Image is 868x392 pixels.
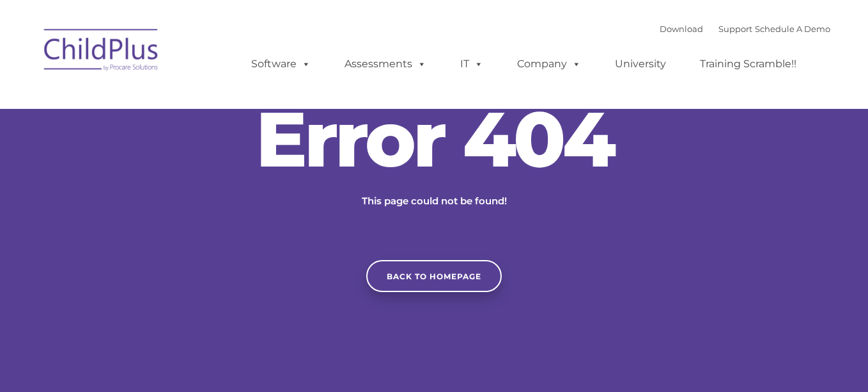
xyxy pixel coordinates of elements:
h2: Error 404 [242,101,626,177]
a: Training Scramble!! [687,51,809,77]
a: University [602,51,679,77]
img: ChildPlus by Procare Solutions [38,20,166,84]
font: | [660,24,830,34]
a: Schedule A Demo [755,24,830,34]
a: IT [447,51,496,77]
a: Software [238,51,323,77]
a: Back to homepage [366,260,502,292]
p: This page could not be found! [300,193,568,209]
a: Download [660,24,703,34]
a: Company [504,51,594,77]
a: Assessments [332,51,439,77]
a: Support [718,24,752,34]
